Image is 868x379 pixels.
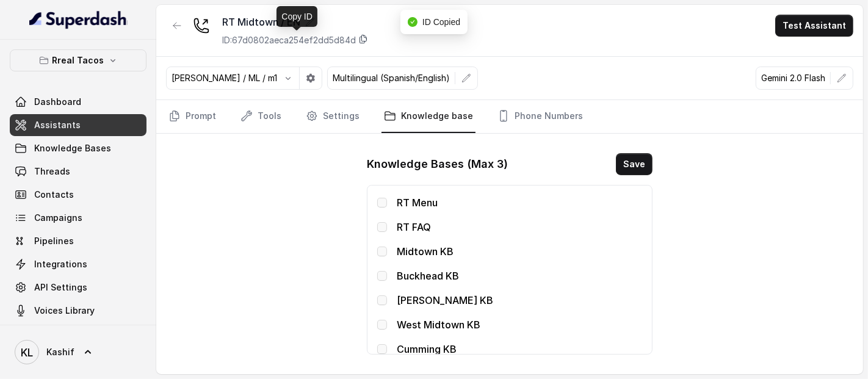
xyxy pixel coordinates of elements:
[34,119,81,131] span: Assistants
[10,207,146,229] a: Campaigns
[21,346,33,359] text: KL
[10,300,146,322] a: Voices Library
[397,269,642,283] p: Buckhead KB
[34,281,87,294] span: API Settings
[34,235,74,247] span: Pipelines
[10,91,146,113] a: Dashboard
[10,161,146,182] a: Threads
[10,114,146,136] a: Assistants
[52,53,104,68] p: Rreal Tacos
[238,100,284,133] a: Tools
[34,189,74,201] span: Contacts
[10,335,146,369] a: Kashif
[10,49,146,71] button: Rreal Tacos
[397,220,642,234] p: RT FAQ
[303,100,362,133] a: Settings
[29,10,128,29] img: light.svg
[166,100,853,133] nav: Tabs
[166,100,219,133] a: Prompt
[34,258,87,270] span: Integrations
[367,154,508,174] h1: Knowledge Bases (Max 3)
[46,346,74,358] span: Kashif
[616,153,653,175] button: Save
[222,15,368,29] div: RT Midtown / EN
[397,244,642,259] p: Midtown KB
[34,305,95,317] span: Voices Library
[222,34,356,46] p: ID: 67d0802aeca254ef2dd5d84d
[495,100,585,133] a: Phone Numbers
[277,6,317,27] div: Copy ID
[10,184,146,206] a: Contacts
[34,142,111,154] span: Knowledge Bases
[10,276,146,298] a: API Settings
[10,230,146,252] a: Pipelines
[761,72,825,84] p: Gemini 2.0 Flash
[408,17,418,27] span: check-circle
[397,293,642,308] p: [PERSON_NAME] KB
[34,96,81,108] span: Dashboard
[10,253,146,275] a: Integrations
[397,342,642,356] p: Cumming KB
[10,137,146,159] a: Knowledge Bases
[397,195,642,210] p: RT Menu
[397,317,642,332] p: West Midtown KB
[422,17,460,27] span: ID Copied
[775,15,853,37] button: Test Assistant
[382,100,476,133] a: Knowledge base
[34,212,82,224] span: Campaigns
[333,72,450,84] p: Multilingual (Spanish/English)
[172,72,277,84] p: [PERSON_NAME] / ML / m1
[34,165,70,178] span: Threads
